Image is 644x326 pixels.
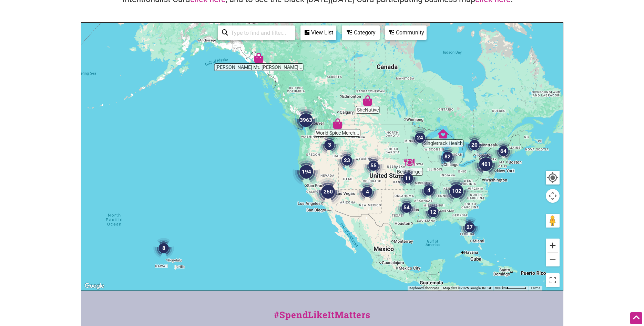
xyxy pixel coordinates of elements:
div: Type to search and filter [218,25,295,40]
span: Map data ©2025 Google, INEGI [443,286,491,290]
a: Open this area in Google Maps (opens a new window) [83,282,106,291]
button: Toggle fullscreen view [545,273,560,288]
div: View List [301,26,336,39]
div: 3963 [292,106,320,134]
div: Singletrack Health [438,129,448,139]
span: 500 km [495,286,507,290]
div: Filter by Community [385,25,427,40]
button: Your Location [546,171,560,185]
img: Google [83,282,106,291]
div: 401 [472,150,500,178]
div: 102 [443,177,470,205]
div: World Spice Merchants [333,118,343,129]
a: Terms (opens in new tab) [531,286,540,290]
div: 27 [459,217,480,238]
div: Category [343,26,379,39]
div: 4 [357,181,378,202]
div: See a list of the visible businesses [300,25,336,40]
div: Filter by category [342,25,380,40]
div: 194 [293,158,320,186]
div: 3 [319,135,340,155]
div: 11 [398,168,418,189]
div: 4 [418,180,439,201]
div: 12 [423,202,443,222]
button: Zoom out [546,253,560,266]
div: 54 [396,197,417,218]
div: Best Burger [404,157,415,168]
div: 23 [337,150,357,171]
div: 24 [410,127,430,148]
div: 82 [437,146,458,167]
div: Community [386,26,426,39]
input: Type to find and filter... [228,26,291,40]
button: Keyboard shortcuts [409,286,439,291]
button: Map Scale: 500 km per 53 pixels [493,286,529,291]
div: SheNative [362,95,373,106]
div: 55 [363,155,384,176]
div: 250 [314,178,342,206]
div: 8 [153,238,174,259]
div: Tripp's Mt. Juneau Trading Post [254,53,264,63]
button: Drag Pegman onto the map to open Street View [546,214,560,228]
div: 20 [464,135,485,155]
button: Zoom in [546,239,560,252]
button: Map camera controls [546,189,560,203]
div: 64 [493,141,514,161]
div: Scroll Back to Top [630,312,642,324]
